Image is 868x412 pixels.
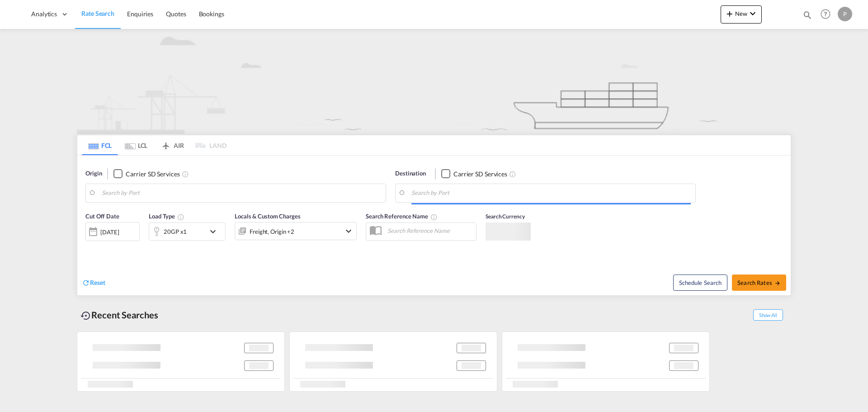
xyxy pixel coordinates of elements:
md-icon: icon-chevron-down [343,226,354,237]
md-icon: Select multiple loads to view rates [177,213,184,221]
md-icon: icon-chevron-down [747,8,758,19]
span: Help [818,6,833,22]
div: Carrier SD Services [126,170,179,179]
div: Carrier SD Services [453,170,507,179]
button: Note: By default Schedule search will only considerorigin ports, destination ports and cut off da... [673,275,727,291]
md-tab-item: AIR [154,135,190,155]
span: Cut Off Date [85,213,119,220]
span: Quotes [166,10,186,18]
span: Origin [85,169,102,178]
div: Freight Origin Destination Dock Stuffing [250,225,294,238]
span: Show All [753,309,783,321]
div: [DATE] [100,228,119,236]
span: New [724,10,758,17]
span: Analytics [31,9,57,19]
span: Locals & Custom Charges [235,213,301,220]
md-icon: icon-refresh [82,279,90,287]
md-icon: Unchecked: Search for CY (Container Yard) services for all selected carriers.Checked : Search for... [509,170,516,178]
div: icon-refreshReset [82,278,105,288]
md-checkbox: Checkbox No Ink [113,169,179,179]
div: Origin Checkbox No InkUnchecked: Search for CY (Container Yard) services for all selected carrier... [77,156,791,295]
div: Help [818,6,838,23]
div: 20GP x1 [164,225,187,238]
span: Bookings [199,10,224,18]
button: icon-plus 400-fgNewicon-chevron-down [721,5,762,24]
md-icon: icon-plus 400-fg [724,8,735,19]
div: 20GP x1icon-chevron-down [149,223,226,241]
md-tab-item: FCL [82,135,118,155]
div: P [838,7,852,21]
div: icon-magnify [802,10,812,24]
span: Search Currency [486,213,525,220]
div: Freight Origin Destination Dock Stuffingicon-chevron-down [235,222,357,240]
input: Search Reference Name [383,224,476,237]
md-tab-item: LCL [118,135,154,155]
span: Enquiries [127,10,153,18]
div: [DATE] [85,222,140,241]
span: Reset [90,279,105,286]
span: Search Reference Name [366,213,438,220]
span: Load Type [149,213,184,220]
span: Rate Search [81,9,114,17]
md-icon: icon-arrow-right [774,280,781,286]
md-icon: icon-backup-restore [80,310,91,321]
img: new-FCL.png [77,29,791,134]
md-checkbox: Checkbox No Ink [441,169,507,179]
md-icon: icon-chevron-down [208,226,223,237]
md-icon: icon-airplane [160,140,171,147]
md-datepicker: Select [85,240,92,252]
md-icon: icon-magnify [802,10,812,20]
span: Search Rates [737,279,781,286]
input: Search by Port [411,186,691,200]
span: Destination [395,169,426,178]
button: Search Ratesicon-arrow-right [732,275,786,291]
div: Recent Searches [77,305,162,325]
input: Search by Port [102,186,381,200]
md-icon: Unchecked: Search for CY (Container Yard) services for all selected carriers.Checked : Search for... [182,170,189,178]
md-pagination-wrapper: Use the left and right arrow keys to navigate between tabs [82,135,226,155]
md-icon: Your search will be saved by the below given name [430,213,438,221]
